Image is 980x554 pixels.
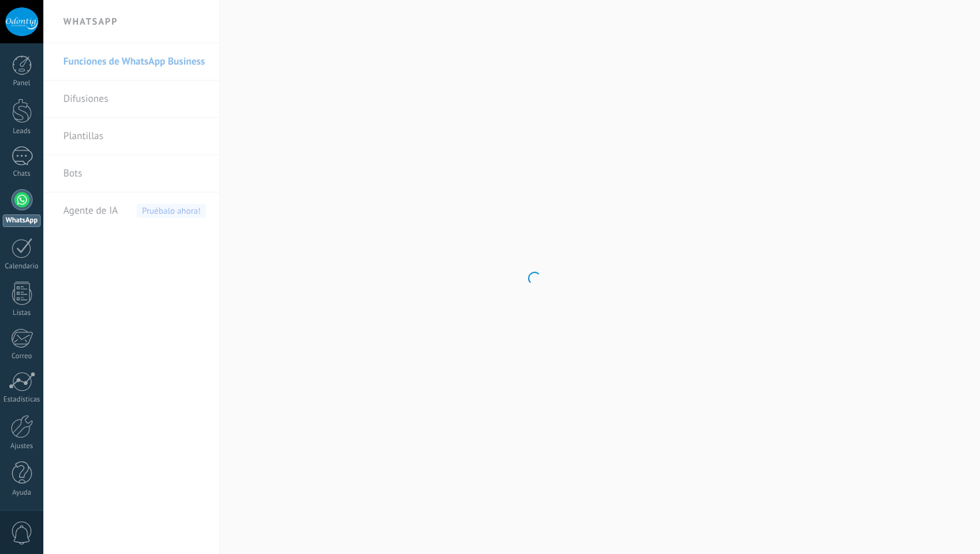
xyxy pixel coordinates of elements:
[3,79,41,88] div: Panel
[3,262,41,271] div: Calendario
[3,442,41,451] div: Ajustes
[3,396,41,404] div: Estadísticas
[3,489,41,497] div: Ayuda
[3,352,41,361] div: Correo
[3,170,41,178] div: Chats
[3,127,41,136] div: Leads
[3,309,41,318] div: Listas
[3,214,41,227] div: WhatsApp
